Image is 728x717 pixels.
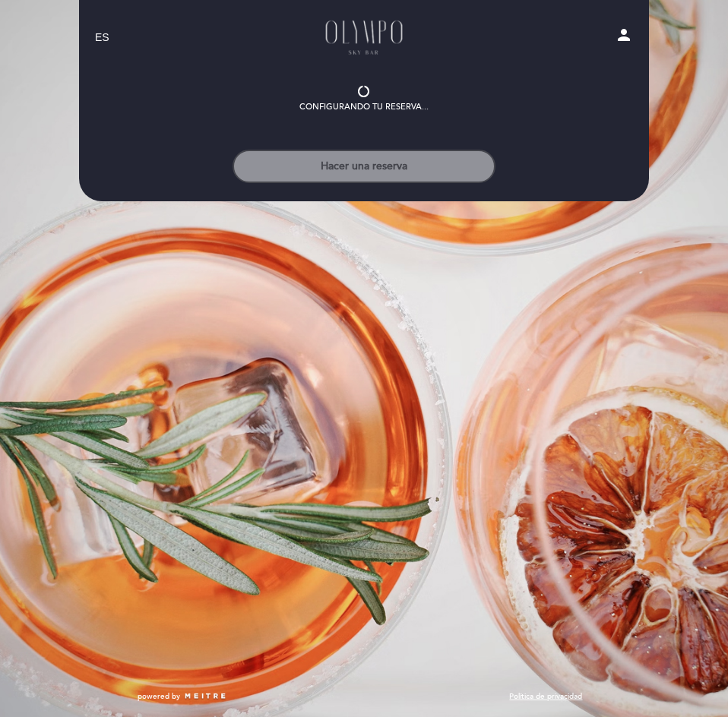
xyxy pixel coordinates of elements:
[299,101,429,113] div: Configurando tu reserva...
[233,150,495,183] button: Hacer una reserva
[615,26,633,44] i: person
[138,691,227,702] a: powered by
[269,17,459,58] a: Olympo Sky Bar
[184,693,227,700] img: MEITRE
[509,691,582,702] a: Política de privacidad
[615,26,633,49] button: person
[138,691,180,702] span: powered by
